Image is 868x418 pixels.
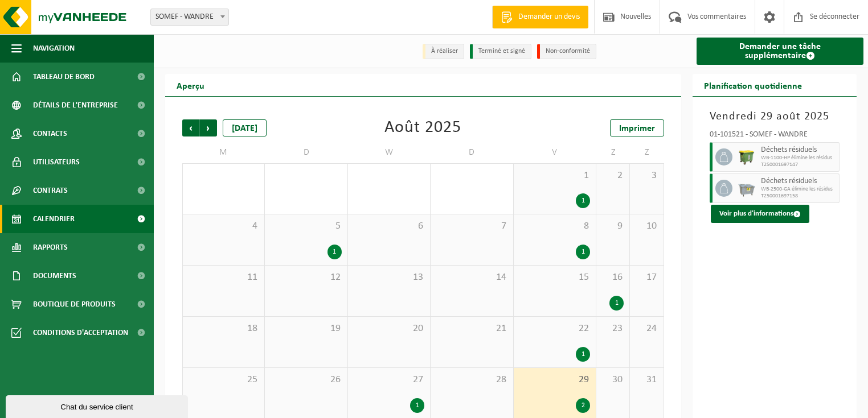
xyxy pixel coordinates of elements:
font: 2 [617,170,623,181]
font: Nouvelles [620,13,651,21]
font: 21 [496,323,506,334]
font: 11 [247,272,257,283]
font: Voir plus d'informations [719,210,793,217]
font: WB-2500-GA élimine les résidus [761,186,833,192]
font: Boutique de produits [33,300,116,309]
iframe: widget de discussion [6,393,190,418]
font: 15 [579,272,589,283]
img: WB-2500-GAL-GY-04 [738,180,755,197]
font: 23 [612,323,623,334]
font: Utilisateurs [33,158,80,167]
font: 30 [612,374,623,385]
font: D [469,148,475,158]
font: Aperçu [177,82,204,91]
img: WB-1100-HPE-GN-51 [738,148,755,165]
font: 26 [330,374,341,385]
font: 01-101521 - SOMEF - WANDRE [710,130,808,139]
font: Contrats [33,187,68,195]
font: [DATE] [232,124,257,133]
font: Vos commentaires [687,13,746,21]
font: Détails de l'entreprise [33,101,118,110]
font: WB-1100-HP élimine les résidus [761,155,832,161]
font: 18 [247,323,257,334]
font: Se déconnecter [810,13,859,21]
font: 13 [413,272,423,283]
font: Déchets résiduels [761,146,817,154]
font: Documents [33,272,76,280]
font: 22 [579,323,589,334]
font: V [552,148,558,158]
font: Imprimer [619,124,655,133]
font: Terminé et signé [478,48,525,55]
font: Conditions d'acceptation [33,329,128,337]
font: D [304,148,310,158]
font: Planification quotidienne [704,82,802,91]
font: 10 [646,221,657,231]
font: SOMEF - WANDRE [155,13,214,21]
font: 1 [416,402,419,409]
font: Z [645,148,649,158]
font: Déchets résiduels [761,177,817,185]
font: 1 [333,249,336,255]
font: Vendredi 29 août 2025 [710,111,829,122]
a: Imprimer [610,119,664,136]
font: 17 [646,272,657,283]
font: Calendrier [33,215,75,224]
font: T250001697158 [761,193,798,199]
font: Non-conformité [546,48,590,55]
font: Contacts [33,130,67,138]
font: Tableau de bord [33,73,95,81]
font: 24 [646,323,657,334]
font: Demander une tâche supplémentaire [739,42,821,60]
font: 31 [646,374,657,385]
font: 1 [615,300,619,307]
font: Z [611,148,616,158]
font: 8 [584,221,589,231]
font: 1 [584,170,589,181]
font: 12 [330,272,341,283]
button: Voir plus d'informations [711,205,809,223]
font: 1 [582,197,585,204]
a: Demander un devis [492,6,588,28]
span: SOMEF - WANDRE [151,9,228,25]
font: W [385,148,394,158]
font: Navigation [33,44,75,53]
font: 6 [418,221,423,231]
font: 16 [612,272,623,283]
font: 27 [413,374,423,385]
font: Rapports [33,243,68,252]
font: 29 [579,374,589,385]
font: 28 [496,374,506,385]
font: T250001697147 [761,162,798,168]
font: 5 [335,221,341,231]
font: 1 [582,351,585,358]
font: 9 [617,221,623,231]
font: 2 [582,402,585,409]
font: 4 [252,221,257,231]
font: 14 [496,272,506,283]
font: 7 [501,221,506,231]
font: 1 [582,249,585,255]
font: M [219,148,228,158]
font: Août 2025 [384,119,461,136]
font: 25 [247,374,257,385]
font: À réaliser [431,48,458,55]
font: Demander un devis [518,13,580,21]
span: SOMEF - WANDRE [150,9,229,26]
font: 19 [330,323,341,334]
font: 3 [652,170,657,181]
font: 20 [413,323,423,334]
a: Demander une tâche supplémentaire [697,38,864,65]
